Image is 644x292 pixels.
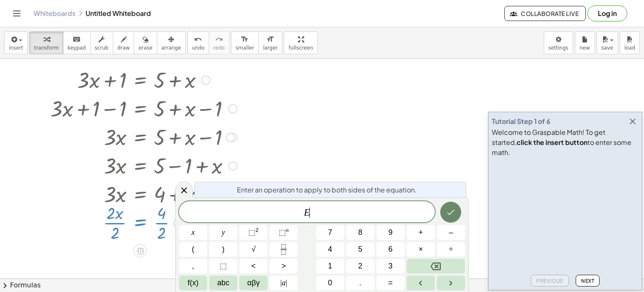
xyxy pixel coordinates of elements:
button: keyboardkeypad [63,32,91,54]
span: ⬚ [279,228,286,237]
span: scrub [95,45,109,51]
i: format_size [241,34,249,45]
span: erase [138,45,152,51]
span: √ [252,244,256,255]
button: 8 [346,225,374,240]
button: 7 [316,225,344,240]
button: settings [544,32,573,54]
span: fullscreen [288,45,313,51]
button: y [209,225,237,240]
span: 0 [328,277,332,289]
button: Plus [407,225,435,240]
button: 6 [377,242,405,257]
button: 2 [346,259,374,274]
button: Right arrow [437,276,465,290]
button: Times [407,242,435,257]
button: 3 [377,259,405,274]
i: keyboard [73,34,80,45]
span: f(x) [188,277,199,289]
span: > [281,260,286,272]
button: insert [4,32,28,54]
span: ÷ [449,244,453,255]
span: save [601,45,613,51]
div: Tutorial Step 1 of 6 [492,116,551,126]
button: redoredo [209,32,229,54]
button: new [575,32,595,54]
button: Absolute value [270,276,298,290]
button: scrub [90,32,113,54]
button: Fraction [270,242,298,257]
span: 7 [328,227,332,238]
span: 9 [388,227,392,238]
span: – [449,227,453,238]
span: | [286,279,287,287]
span: + [418,227,423,238]
span: abc [217,277,229,289]
span: 8 [358,227,362,238]
i: format_size [266,34,274,45]
button: Toggle navigation [10,7,23,20]
i: undo [194,34,202,45]
button: draw [113,32,135,54]
span: 6 [388,244,392,255]
button: 1 [316,259,344,274]
span: × [418,244,423,255]
i: redo [215,34,223,45]
button: Log in [587,5,627,21]
button: Less than [239,259,267,274]
div: Apply the same math to both sides of the equation [134,244,147,258]
button: Functions [179,276,207,290]
button: erase [134,32,157,54]
span: < [251,260,256,272]
button: ( [179,242,207,257]
span: load [624,45,635,51]
button: Equals [377,276,405,290]
button: load [620,32,640,54]
sup: n [286,227,289,233]
button: Greater than [270,259,298,274]
span: ⬚ [248,228,255,237]
span: Enter an operation to apply to both sides of the equation. [237,185,417,195]
button: Square root [239,242,267,257]
span: draw [117,45,130,51]
button: ) [209,242,237,257]
span: smaller [236,45,254,51]
button: Superscript [270,225,298,240]
button: transform [29,32,63,54]
a: Whiteboards [34,9,75,18]
button: Divide [437,242,465,257]
span: x [192,227,195,238]
span: ( [192,244,195,255]
span: a [280,277,287,289]
span: undo [192,45,205,51]
button: Placeholder [209,259,237,274]
button: Collaborate Live [504,6,586,21]
span: 2 [358,260,362,272]
button: Alphabet [209,276,237,290]
button: Greek alphabet [239,276,267,290]
span: αβγ [247,277,260,289]
button: , [179,259,207,274]
button: format_sizelarger [258,32,282,54]
button: arrange [157,32,186,54]
b: click the insert button [517,138,587,147]
span: Next [581,278,594,284]
button: format_sizesmaller [231,32,259,54]
span: | [280,279,282,287]
span: settings [548,45,569,51]
button: 5 [346,242,374,257]
button: 0 [316,276,344,290]
span: 4 [328,244,332,255]
span: new [579,45,590,51]
button: undoundo [187,32,209,54]
button: save [597,32,618,54]
button: 9 [377,225,405,240]
div: Welcome to Graspable Math! To get started, to enter some math. [492,127,639,158]
button: Next [576,275,600,287]
var: E [304,207,310,218]
span: = [388,277,393,289]
span: 3 [388,260,392,272]
span: insert [9,45,23,51]
span: redo [213,45,225,51]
